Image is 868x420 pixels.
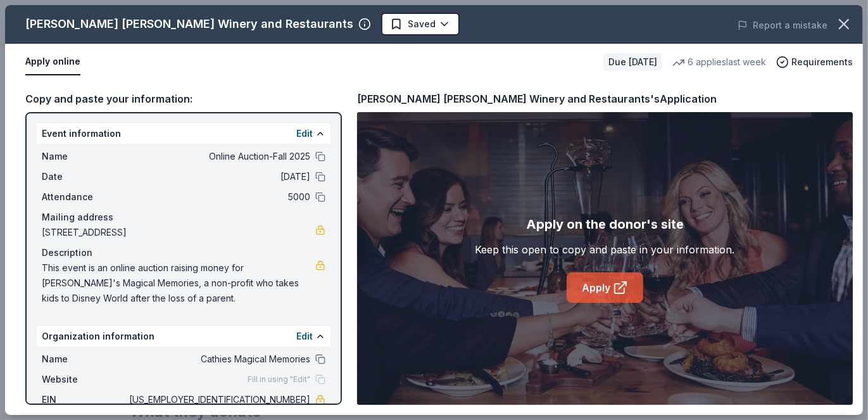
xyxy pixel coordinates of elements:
[127,352,310,367] span: Cathies Magical Memories
[776,54,853,70] button: Requirements
[672,54,766,70] div: 6 applies last week
[603,53,662,71] div: Due [DATE]
[42,169,127,184] span: Date
[381,13,460,35] button: Saved
[475,242,735,257] div: Keep this open to copy and paste in your information.
[127,169,310,184] span: [DATE]
[408,16,436,32] span: Saved
[248,374,310,385] span: Fill in using "Edit"
[25,91,342,107] div: Copy and paste your information:
[357,91,717,107] div: [PERSON_NAME] [PERSON_NAME] Winery and Restaurants's Application
[791,54,853,70] span: Requirements
[42,149,127,164] span: Name
[42,372,127,387] span: Website
[42,245,325,260] div: Description
[25,14,353,34] div: [PERSON_NAME] [PERSON_NAME] Winery and Restaurants
[738,18,827,33] button: Report a mistake
[296,126,313,141] button: Edit
[296,329,313,344] button: Edit
[127,149,310,164] span: Online Auction-Fall 2025
[127,189,310,205] span: 5000
[42,189,127,205] span: Attendance
[42,392,127,407] span: EIN
[25,49,80,75] button: Apply online
[567,272,643,303] a: Apply
[127,392,310,407] span: [US_EMPLOYER_IDENTIFICATION_NUMBER]
[42,210,325,225] div: Mailing address
[42,225,315,240] span: [STREET_ADDRESS]
[42,352,127,367] span: Name
[42,260,315,306] span: This event is an online auction raising money for [PERSON_NAME]'s Magical Memories, a non-profit ...
[526,214,684,234] div: Apply on the donor's site
[37,326,330,347] div: Organization information
[37,124,330,144] div: Event information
